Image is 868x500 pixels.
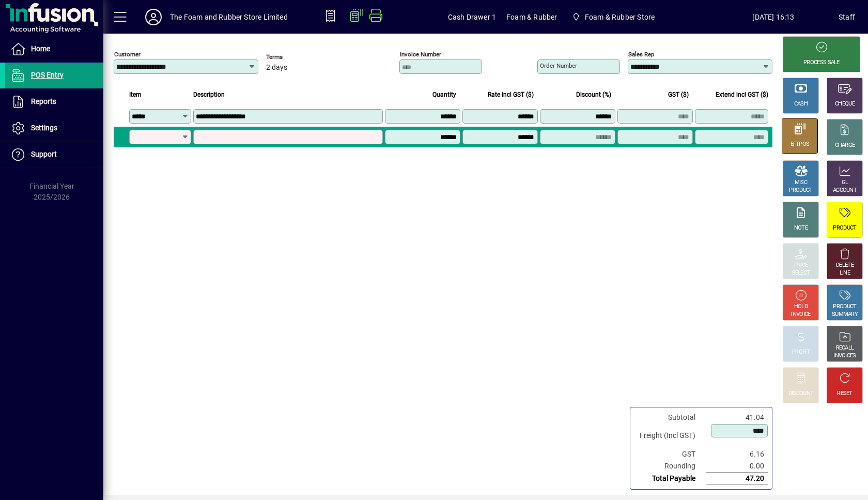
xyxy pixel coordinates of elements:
[129,89,142,100] span: Item
[448,9,496,25] span: Cash Drawer 1
[266,64,287,72] span: 2 days
[5,142,103,168] a: Support
[634,473,706,485] td: Total Payable
[432,89,456,100] span: Quantity
[833,352,856,360] div: INVOICES
[628,51,654,58] mat-label: Sales rep
[488,89,534,100] span: Rate incl GST ($)
[803,59,840,67] div: PROCESS SALE
[835,142,855,149] div: CHARGE
[708,9,839,25] span: [DATE] 16:13
[5,115,103,141] a: Settings
[5,36,103,62] a: Home
[634,423,706,448] td: Freight (Incl GST)
[792,269,810,277] div: SELECT
[31,71,64,79] span: POS Entry
[634,448,706,460] td: GST
[832,311,858,319] div: SUMMARY
[836,262,854,269] div: DELETE
[706,448,768,460] td: 6.16
[634,412,706,423] td: Subtotal
[114,51,141,58] mat-label: Customer
[794,303,808,311] div: HOLD
[193,89,225,100] span: Description
[576,89,611,100] span: Discount (%)
[833,224,856,232] div: PRODUCT
[706,412,768,423] td: 41.04
[540,62,577,69] mat-label: Order number
[716,89,768,100] span: Extend incl GST ($)
[794,224,808,232] div: NOTE
[835,100,855,108] div: CHEQUE
[567,8,659,26] span: Foam & Rubber Store
[791,141,810,148] div: EFTPOS
[794,100,808,108] div: CASH
[137,8,170,26] button: Profile
[31,150,57,158] span: Support
[791,311,810,319] div: INVOICE
[706,473,768,485] td: 47.20
[5,89,103,115] a: Reports
[842,179,848,187] div: GL
[506,9,557,25] span: Foam & Rubber
[170,9,288,25] div: The Foam and Rubber Store Limited
[788,390,813,398] div: DISCOUNT
[706,460,768,473] td: 0.00
[833,187,857,194] div: ACCOUNT
[837,390,853,398] div: RESET
[840,269,850,277] div: LINE
[400,51,441,58] mat-label: Invoice number
[794,262,808,269] div: PRICE
[585,9,655,25] span: Foam & Rubber Store
[31,44,50,53] span: Home
[839,9,855,25] div: Staff
[31,124,57,132] span: Settings
[668,89,689,100] span: GST ($)
[833,303,856,311] div: PRODUCT
[31,97,56,105] span: Reports
[634,460,706,473] td: Rounding
[266,54,328,60] span: Terms
[836,344,854,352] div: RECALL
[789,187,812,194] div: PRODUCT
[792,349,810,356] div: PROFIT
[795,179,807,187] div: MISC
